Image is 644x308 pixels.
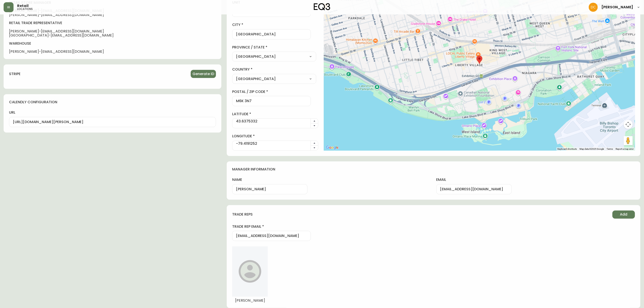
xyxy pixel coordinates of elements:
[9,41,216,46] h4: warehouse
[9,29,216,33] span: [PERSON_NAME] - [EMAIL_ADDRESS][DOMAIN_NAME]
[232,224,311,229] label: trade rep email
[624,136,633,145] button: Drag Pegman onto the map to open Street View
[580,148,604,150] span: Map data ©2025 Google
[9,21,216,25] h4: retail trade representative
[436,177,512,182] label: email
[9,110,216,115] label: url
[9,50,216,54] span: [PERSON_NAME] - [EMAIL_ADDRESS][DOMAIN_NAME]
[325,145,340,151] img: Google
[9,100,216,105] h4: calendly configuration
[232,299,268,303] span: [PERSON_NAME]
[193,71,214,76] span: Generate ID
[17,4,29,8] span: Retail
[232,45,316,50] label: province / state
[616,148,634,150] a: Report a map error
[601,5,633,9] span: [PERSON_NAME]
[589,3,598,12] img: 7eb451d6983258353faa3212700b340b
[612,211,635,219] button: Add
[232,212,609,217] h4: trade reps
[232,134,318,139] label: longitude
[17,8,33,10] h5: locations
[9,33,216,37] span: [GEOGRAPHIC_DATA] - [EMAIL_ADDRESS][DOMAIN_NAME]
[232,112,318,117] label: latitude
[232,67,316,72] label: country
[9,13,216,17] span: [PERSON_NAME] - [EMAIL_ADDRESS][DOMAIN_NAME]
[620,212,628,217] span: Add
[232,167,635,172] h4: manager information
[624,120,633,129] button: Map camera controls
[9,71,21,76] h4: stripe
[314,3,330,10] img: logo
[232,177,307,182] label: name
[232,89,311,94] label: postal / zip code
[191,70,216,78] button: Generate ID
[325,145,340,151] a: Open this area in Google Maps (opens a new window)
[558,147,577,151] button: Keyboard shortcuts
[232,22,311,27] label: city
[607,148,613,150] a: Terms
